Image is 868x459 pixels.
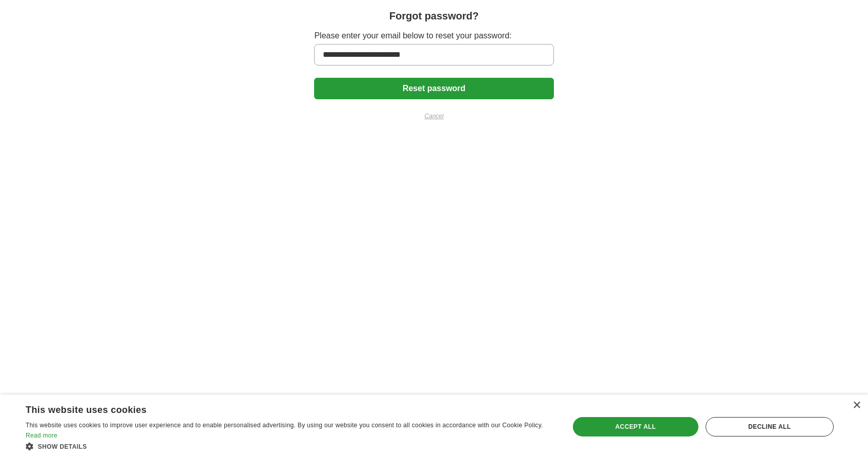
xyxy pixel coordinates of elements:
[26,432,57,439] a: Read more, opens a new window
[389,8,479,24] h1: Forgot password?
[314,112,553,121] a: Cancel
[38,443,87,450] span: Show details
[26,441,553,451] div: Show details
[26,401,528,416] div: This website uses cookies
[853,402,860,409] div: Close
[314,30,553,42] label: Please enter your email below to reset your password:
[314,78,553,99] button: Reset password
[573,417,698,436] div: Accept all
[26,422,543,429] span: This website uses cookies to improve user experience and to enable personalised advertising. By u...
[706,417,834,436] div: Decline all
